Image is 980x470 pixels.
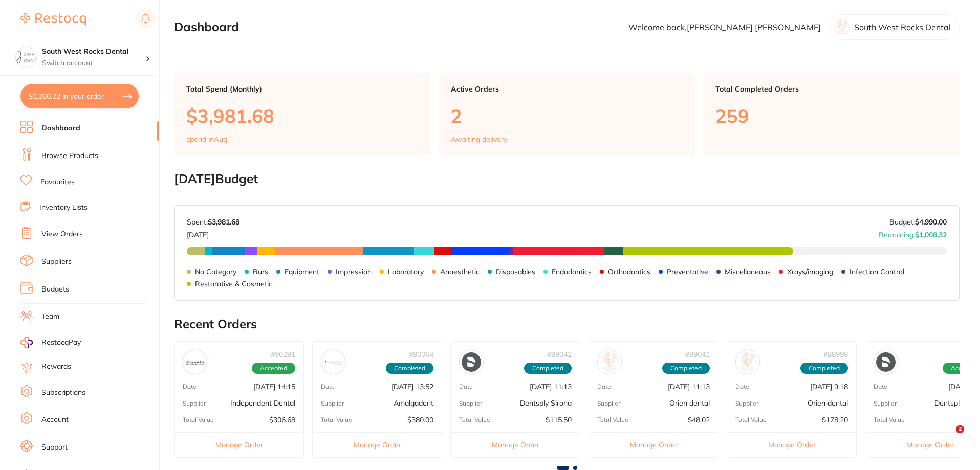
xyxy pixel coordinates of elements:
p: [DATE] 14:15 [253,383,295,391]
p: Active Orders [451,85,683,93]
p: Supplier [874,400,897,407]
img: Dentsply Sirona [462,352,481,372]
img: RestocqPay [20,337,33,348]
span: Completed [386,363,433,374]
a: View Orders [41,229,83,239]
p: # 88998 [823,350,848,359]
p: Total Value [874,416,905,423]
p: Supplier [321,400,344,407]
p: Remaining: [879,227,947,239]
p: [DATE] 13:52 [391,383,433,391]
p: spend in Aug [186,135,227,143]
p: Independent Dental [230,399,295,407]
p: Supplier [183,400,206,407]
a: Inventory Lists [39,203,88,213]
p: Date [597,383,611,390]
a: Browse Products [41,151,98,161]
p: [DATE] 11:13 [530,383,572,391]
p: Total Value [735,416,767,423]
img: Amalgadent [323,352,343,372]
h2: [DATE] Budget [174,172,960,186]
p: $115.50 [546,416,572,424]
a: Account [41,415,69,425]
a: Active Orders2Awaiting delivery [439,73,695,155]
p: Orien dental [669,399,710,407]
img: Dentsply Sirona [876,352,896,372]
p: Spent: [187,218,239,226]
p: [DATE] 9:18 [810,383,848,391]
a: Total Completed Orders259 [703,73,960,155]
img: South West Rocks Dental [16,47,36,68]
p: 259 [715,105,947,126]
p: $178.20 [822,416,848,424]
p: Date [183,383,197,390]
p: No Category [195,267,236,276]
a: Favourites [40,177,75,187]
img: Orien dental [600,352,619,372]
p: Endodontics [552,267,592,276]
p: Impression [336,267,372,276]
button: Manage Order [727,432,856,457]
img: Independent Dental [185,352,205,372]
a: Suppliers [41,257,72,267]
a: RestocqPay [20,337,81,348]
p: Orthodontics [608,267,650,276]
p: Disposables [496,267,535,276]
p: Miscellaneous [725,267,771,276]
p: Orien dental [808,399,848,407]
a: Rewards [41,362,71,372]
p: Date [459,383,473,390]
p: # 90064 [409,350,433,359]
span: 2 [956,425,964,433]
strong: $3,981.68 [208,217,239,227]
span: Accepted [252,363,295,374]
p: Awaiting delivery [451,135,507,143]
button: Manage Order [451,432,580,457]
p: Total Spend (Monthly) [186,85,418,93]
p: South West Rocks Dental [854,23,951,32]
p: Total Value [597,416,628,423]
p: Date [735,383,749,390]
p: 2 [451,105,683,126]
a: Total Spend (Monthly)$3,981.68spend inAug [174,73,430,155]
span: Completed [524,363,572,374]
p: # 89041 [685,350,710,359]
p: Supplier [597,400,620,407]
button: $1,266.22 in your order [20,84,139,108]
button: Manage Order [175,432,303,457]
span: Completed [800,363,848,374]
span: Completed [662,363,710,374]
p: Budget: [889,218,947,226]
iframe: Intercom live chat [935,425,960,450]
p: $380.00 [407,416,433,424]
img: Restocq Logo [20,13,86,26]
p: Switch account [42,58,145,69]
h4: South West Rocks Dental [42,47,145,57]
p: Preventative [667,267,708,276]
p: Total Value [459,416,490,423]
p: Dentsply Sirona [520,399,572,407]
a: Support [41,442,68,453]
p: # 89042 [547,350,572,359]
p: [DATE] [187,227,239,239]
p: Total Value [321,416,352,423]
p: $306.68 [269,416,295,424]
p: Burs [253,267,268,276]
a: Subscriptions [41,388,85,398]
p: Equipment [285,267,319,276]
p: Date [874,383,887,390]
a: Dashboard [41,123,80,133]
img: Orien dental [738,352,757,372]
p: Welcome back, [PERSON_NAME] [PERSON_NAME] [628,23,821,32]
p: Total Completed Orders [715,85,947,93]
a: Team [41,311,59,322]
p: Restorative & Cosmetic [195,280,272,288]
strong: $4,990.00 [915,217,947,227]
span: RestocqPay [41,338,81,348]
p: Supplier [735,400,758,407]
h2: Dashboard [174,20,239,34]
p: Total Value [183,416,214,423]
p: Date [321,383,335,390]
p: Laboratory [388,267,424,276]
p: $48.02 [688,416,710,424]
